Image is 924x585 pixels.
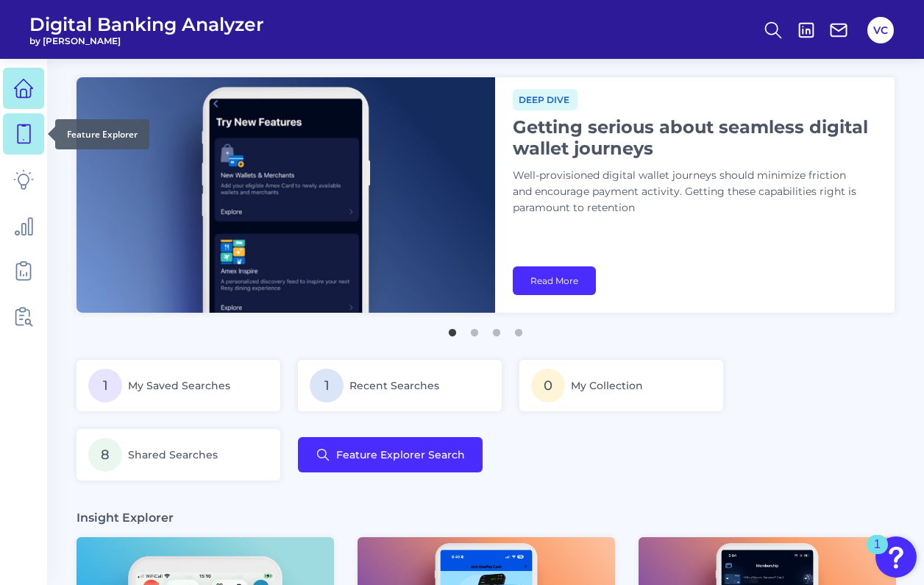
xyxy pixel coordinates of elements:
[298,360,502,411] a: 1Recent Searches
[513,168,881,216] p: Well-provisioned digital wallet journeys should minimize friction and encourage payment activity....
[77,510,174,525] h3: Insight Explorer
[874,545,881,564] div: 1
[467,322,482,336] button: 2
[77,429,280,481] a: 8Shared Searches
[867,17,894,43] button: VC
[513,92,577,106] a: Deep dive
[88,369,122,403] span: 1
[55,119,149,149] div: Feature Explorer
[77,360,280,411] a: 1My Saved Searches
[29,13,264,35] span: Digital Banking Analyzer
[310,369,344,403] span: 1
[77,77,495,313] img: bannerImg
[88,438,122,472] span: 8
[128,448,218,461] span: Shared Searches
[511,322,526,336] button: 4
[349,379,439,392] span: Recent Searches
[513,89,577,110] span: Deep dive
[519,360,723,411] a: 0My Collection
[531,369,565,403] span: 0
[29,35,264,46] span: by [PERSON_NAME]
[513,266,596,295] a: Read More
[336,449,465,461] span: Feature Explorer Search
[875,536,917,578] button: Open Resource Center, 1 new notification
[128,379,230,392] span: My Saved Searches
[445,322,460,336] button: 1
[489,322,504,336] button: 3
[571,379,643,392] span: My Collection
[513,116,881,159] h1: Getting serious about seamless digital wallet journeys
[298,437,483,472] button: Feature Explorer Search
